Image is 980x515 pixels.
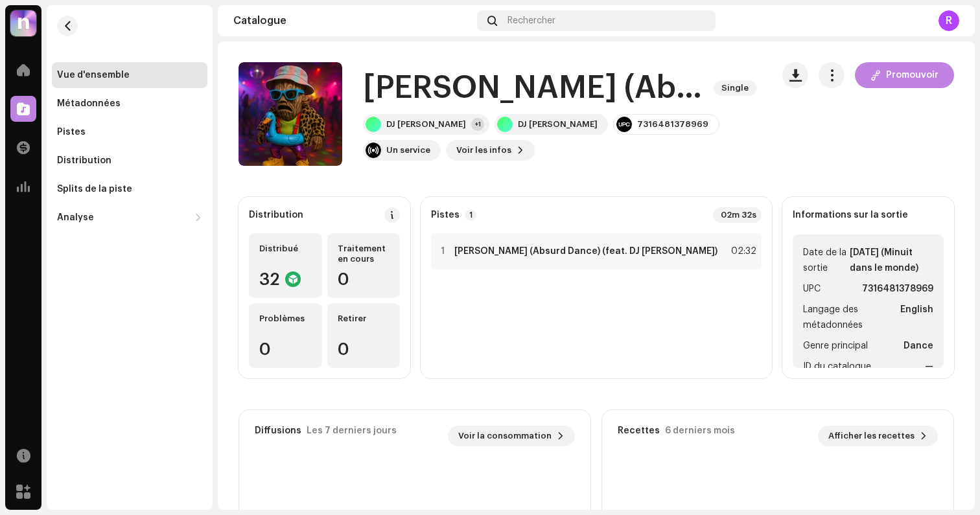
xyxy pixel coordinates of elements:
div: Traitement en cours [338,244,390,264]
span: Promouvoir [886,62,939,88]
div: Retirer [338,314,390,324]
span: Afficher les recettes [828,423,915,449]
strong: Pistes [431,210,460,220]
div: 6 derniers mois [665,426,735,436]
re-m-nav-item: Métadonnées [52,91,207,117]
div: Splits de la piste [57,184,132,194]
div: 02:32 [728,244,756,259]
span: Langage des métadonnées [803,302,898,333]
div: 7316481378969 [637,119,708,130]
div: +1 [471,118,484,131]
strong: [DATE] (Minuit dans le monde) [850,245,933,276]
re-m-nav-dropdown: Analyse [52,205,207,231]
strong: — [925,359,933,374]
span: Voir la consommation [458,423,552,449]
div: Vue d'ensemble [57,70,130,80]
re-m-nav-item: Vue d'ensemble [52,62,207,88]
strong: Dance [904,338,933,354]
div: R [939,10,959,31]
span: ID du catalogue [803,359,871,374]
span: Voir les infos [456,137,511,163]
div: Recettes [618,426,660,436]
button: Voir les infos [446,140,535,161]
p-badge: 1 [465,209,476,221]
re-m-nav-item: Distribution [52,148,207,174]
strong: 7316481378969 [862,281,933,297]
div: Distribution [249,210,303,220]
span: Single [714,80,756,96]
button: Voir la consommation [448,426,575,446]
div: Catalogue [233,16,472,26]
button: Afficher les recettes [818,426,938,446]
div: Distribution [57,155,111,166]
strong: English [900,302,933,333]
div: Pistes [57,127,86,137]
re-m-nav-item: Pistes [52,119,207,145]
div: Métadonnées [57,98,121,109]
h1: [PERSON_NAME] (Absurd Dance) [363,67,703,109]
div: Diffusions [255,426,301,436]
div: Les 7 derniers jours [307,426,397,436]
div: Un service [386,145,430,155]
re-m-nav-item: Splits de la piste [52,176,207,202]
span: Rechercher [507,16,555,26]
span: UPC [803,281,821,297]
button: Promouvoir [855,62,954,88]
div: Analyse [57,212,94,223]
span: Genre principal [803,338,868,354]
div: 02m 32s [713,207,762,223]
div: DJ [PERSON_NAME] [518,119,598,130]
strong: Informations sur la sortie [793,210,908,220]
div: Problèmes [259,314,312,324]
div: DJ [PERSON_NAME] [386,119,466,130]
strong: [PERSON_NAME] (Absurd Dance) (feat. DJ [PERSON_NAME]) [454,246,717,257]
img: 39a81664-4ced-4598-a294-0293f18f6a76 [10,10,36,36]
div: Distribué [259,244,312,254]
span: Date de la sortie [803,245,847,276]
